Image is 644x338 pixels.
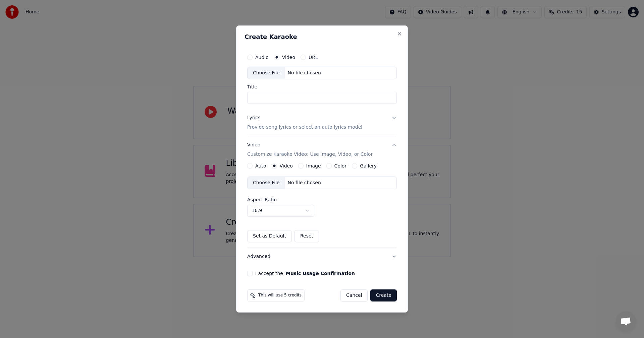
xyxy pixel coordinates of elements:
[247,110,397,136] button: LyricsProvide song lyrics or select an auto lyrics model
[248,67,285,79] div: Choose File
[247,197,397,202] label: Aspect Ratio
[247,115,260,122] div: Lyrics
[286,271,355,276] button: I accept the
[248,177,285,189] div: Choose File
[247,248,397,265] button: Advanced
[247,230,292,242] button: Set as Default
[280,163,293,168] label: Video
[247,142,373,158] div: Video
[247,124,362,131] p: Provide song lyrics or select an auto lyrics model
[258,293,302,298] span: This will use 5 credits
[360,163,377,168] label: Gallery
[306,163,321,168] label: Image
[340,289,368,301] button: Cancel
[245,34,399,40] h2: Create Karaoke
[282,55,295,60] label: Video
[334,163,347,168] label: Color
[294,230,319,242] button: Reset
[247,163,397,248] div: VideoCustomize Karaoke Video: Use Image, Video, or Color
[309,55,318,60] label: URL
[285,180,324,186] div: No file chosen
[370,289,397,301] button: Create
[255,55,269,60] label: Audio
[247,151,373,158] p: Customize Karaoke Video: Use Image, Video, or Color
[255,163,266,168] label: Auto
[285,70,324,76] div: No file chosen
[247,85,397,89] label: Title
[247,137,397,163] button: VideoCustomize Karaoke Video: Use Image, Video, or Color
[255,271,355,276] label: I accept the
